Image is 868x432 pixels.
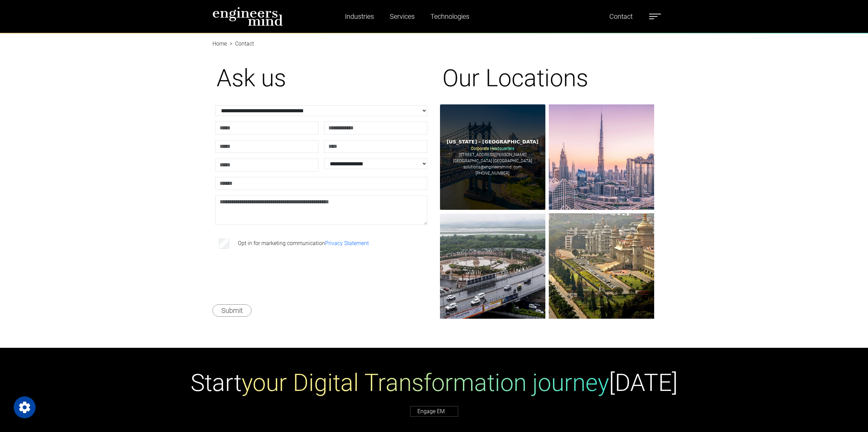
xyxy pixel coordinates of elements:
p: [GEOGRAPHIC_DATA] [GEOGRAPHIC_DATA] [453,158,532,164]
img: gif [549,104,654,210]
img: gif [549,213,654,319]
a: Industries [342,9,377,24]
p: solutions@engineersmind. com [463,164,522,170]
h1: Start [DATE] [191,368,678,397]
iframe: reCAPTCHA [217,261,321,288]
a: Engage EM [410,406,458,417]
a: Services [387,9,417,24]
img: logo [212,7,283,26]
nav: breadcrumb [212,33,656,41]
a: Privacy Statement [325,240,369,246]
label: Opt in for marketing communication [238,239,369,247]
a: Home [212,40,227,47]
a: Technologies [428,9,472,24]
img: gif [440,213,545,319]
li: Contact [227,40,254,48]
a: Contact [607,9,635,24]
div: [US_STATE] - [GEOGRAPHIC_DATA] [446,138,538,145]
h1: Our Locations [442,64,652,92]
button: Submit [212,304,251,317]
p: [PHONE_NUMBER] [476,170,509,176]
p: [STREET_ADDRESS][PERSON_NAME] [459,152,527,158]
h1: Ask us [217,64,426,92]
img: gif [440,104,545,210]
span: your Digital Transformation journey [242,369,609,397]
span: Corporate Headquarters [471,146,514,151]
